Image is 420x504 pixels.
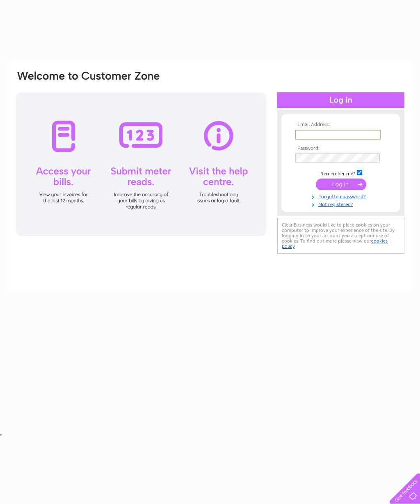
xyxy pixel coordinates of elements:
div: Clear Business would like to place cookies on your computer to improve your experience of the sit... [277,218,404,254]
th: Email Address: [293,122,388,128]
td: Remember me? [293,169,388,177]
input: Submit [316,179,366,190]
th: Password: [293,146,388,151]
a: Forgotten password? [295,192,388,200]
a: Not registered? [295,200,388,208]
a: cookies policy [282,238,388,249]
